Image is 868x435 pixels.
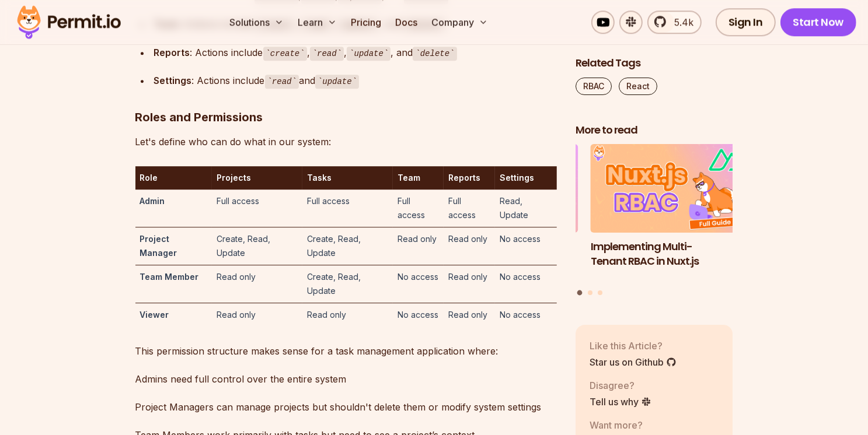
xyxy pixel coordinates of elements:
[135,110,263,124] strong: Roles and Permissions
[500,173,534,183] strong: Settings
[495,265,557,303] td: No access
[393,303,444,327] td: No access
[315,75,359,89] code: update
[391,10,422,34] a: Docs
[590,378,651,392] p: Disagree?
[140,173,158,183] strong: Role
[591,240,748,269] h3: Implementing Multi-Tenant RBAC in Nuxt.js
[135,399,557,415] p: Project Managers can manage projects but shouldn't delete them or modify system settings
[495,303,557,327] td: No access
[154,72,557,89] div: : Actions include and
[716,8,776,36] a: Sign In
[590,339,677,353] p: Like this Article?
[590,418,681,432] p: Want more?
[154,47,190,58] strong: Reports
[293,10,341,34] button: Learn
[212,265,302,303] td: Read only
[495,190,557,227] td: Read, Update
[140,234,177,258] strong: Project Manager
[140,196,165,206] strong: Admin
[212,303,302,327] td: Read only
[420,240,578,283] h3: Policy-Based Access Control (PBAC) Isn’t as Great as You Think
[393,265,444,303] td: No access
[576,145,733,297] div: Posts
[576,123,733,138] h2: More to read
[598,290,602,295] button: Go to slide 3
[590,395,651,409] a: Tell us why
[393,227,444,265] td: Read only
[347,47,391,61] code: update
[576,78,612,95] a: RBAC
[12,2,126,42] img: Permit logo
[588,290,592,295] button: Go to slide 2
[263,47,307,61] code: create
[135,371,557,387] p: Admins need full control over the entire system
[302,303,393,327] td: Read only
[154,44,557,61] div: : Actions include , , , and
[413,47,456,61] code: delete
[444,303,495,327] td: Read only
[420,145,578,233] img: Policy-Based Access Control (PBAC) Isn’t as Great as You Think
[591,145,748,283] li: 1 of 3
[393,190,444,227] td: Full access
[448,173,480,183] strong: Reports
[444,190,495,227] td: Full access
[420,145,578,283] li: 3 of 3
[780,8,857,36] a: Start Now
[302,227,393,265] td: Create, Read, Update
[225,10,288,34] button: Solutions
[444,227,495,265] td: Read only
[591,145,748,283] a: Implementing Multi-Tenant RBAC in Nuxt.jsImplementing Multi-Tenant RBAC in Nuxt.js
[265,75,299,89] code: read
[398,173,420,183] strong: Team
[590,355,677,369] a: Star us on Github
[140,272,199,282] strong: Team Member
[444,265,495,303] td: Read only
[427,10,493,34] button: Company
[647,10,702,34] a: 5.4k
[154,75,192,86] strong: Settings
[302,190,393,227] td: Full access
[217,173,251,183] strong: Projects
[310,47,344,61] code: read
[135,134,557,150] p: Let's define who can do what in our system:
[307,173,332,183] strong: Tasks
[495,227,557,265] td: No access
[619,78,657,95] a: React
[140,310,169,320] strong: Viewer
[212,227,302,265] td: Create, Read, Update
[577,290,583,296] button: Go to slide 1
[667,15,693,29] span: 5.4k
[135,343,557,359] p: This permission structure makes sense for a task management application where:
[212,190,302,227] td: Full access
[346,10,386,34] a: Pricing
[591,145,748,233] img: Implementing Multi-Tenant RBAC in Nuxt.js
[302,265,393,303] td: Create, Read, Update
[576,56,733,71] h2: Related Tags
